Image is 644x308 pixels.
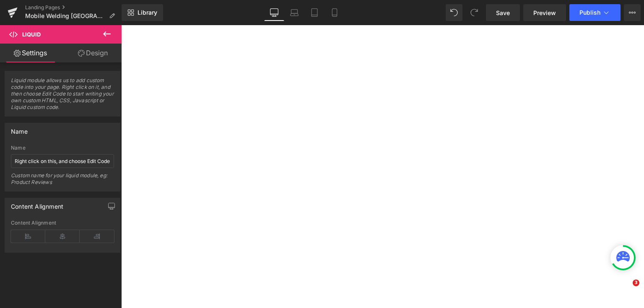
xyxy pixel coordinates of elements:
[304,4,325,21] a: Tablet
[11,123,28,135] div: Name
[569,4,621,21] button: Publish
[122,4,163,21] a: New Library
[22,31,41,38] span: Liquid
[11,220,114,226] div: Content Alignment
[325,4,345,21] a: Mobile
[25,13,106,19] span: Mobile Welding [GEOGRAPHIC_DATA]
[496,8,510,17] span: Save
[523,4,566,21] a: Preview
[633,280,639,286] span: 3
[466,4,483,21] button: Redo
[138,9,157,16] span: Library
[11,198,63,210] div: Content Alignment
[264,4,284,21] a: Desktop
[284,4,304,21] a: Laptop
[446,4,462,21] button: Undo
[11,77,114,116] span: Liquid module allows us to add custom code into your page. Right click on it, and then choose Edi...
[615,280,636,300] iframe: Intercom live chat
[11,145,114,151] div: Name
[533,8,556,17] span: Preview
[62,44,123,62] a: Design
[624,4,641,21] button: More
[11,172,114,191] div: Custom name for your liquid module, eg: Product Reviews
[579,9,600,16] span: Publish
[25,4,122,11] a: Landing Pages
